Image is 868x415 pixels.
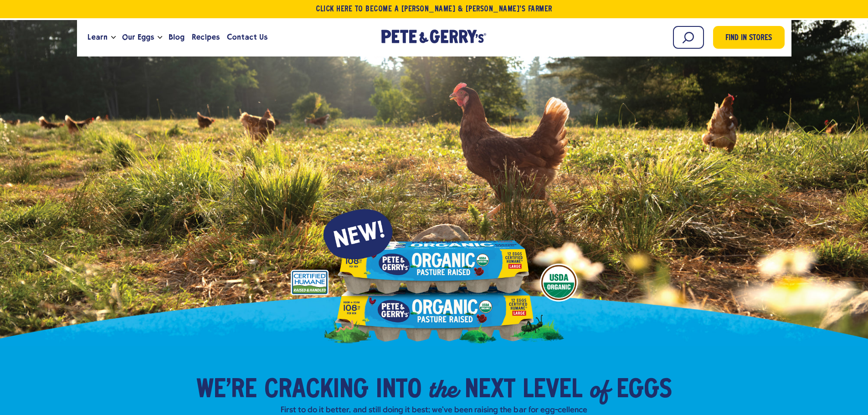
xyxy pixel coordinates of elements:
[169,31,185,43] span: Blog
[523,377,582,404] span: Level
[673,26,704,49] input: Search
[87,31,108,43] span: Learn
[227,31,267,43] span: Contact Us
[590,372,609,405] em: of
[725,32,772,45] span: Find in Stores
[84,25,111,50] a: Learn
[376,377,421,404] span: into
[465,377,515,404] span: Next
[196,377,257,404] span: We’re
[111,36,116,39] button: Open the dropdown menu for Learn
[429,372,457,405] em: the
[192,31,220,43] span: Recipes
[165,25,188,50] a: Blog
[713,26,785,49] a: Find in Stores
[188,25,223,50] a: Recipes
[118,25,158,50] a: Our Eggs
[264,377,369,404] span: Cracking
[223,25,271,50] a: Contact Us
[122,31,154,43] span: Our Eggs
[616,377,672,404] span: Eggs​
[158,36,162,39] button: Open the dropdown menu for Our Eggs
